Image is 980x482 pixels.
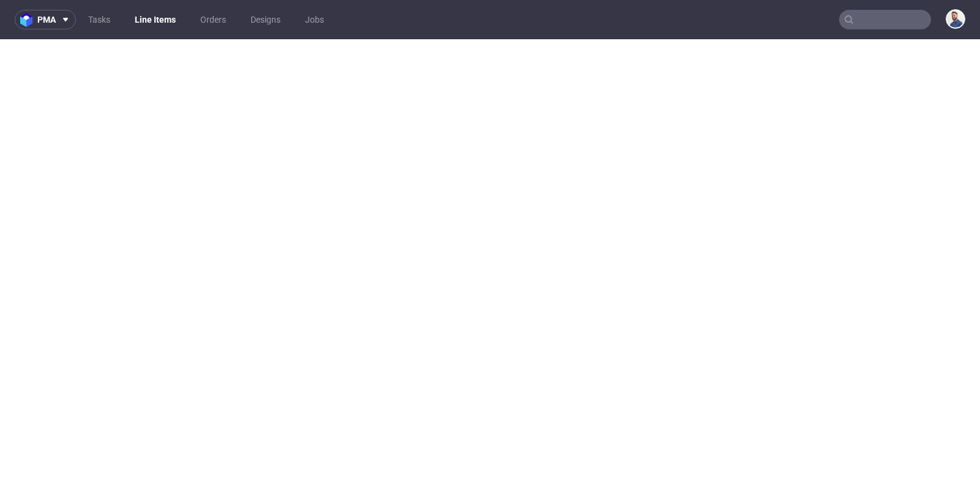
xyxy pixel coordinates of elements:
[243,10,288,29] a: Designs
[947,10,964,28] img: Michał Rachański
[193,10,233,29] a: Orders
[15,10,76,29] button: pma
[37,15,56,24] span: pma
[127,10,183,29] a: Line Items
[20,13,37,27] img: logo
[298,10,331,29] a: Jobs
[81,10,118,29] a: Tasks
